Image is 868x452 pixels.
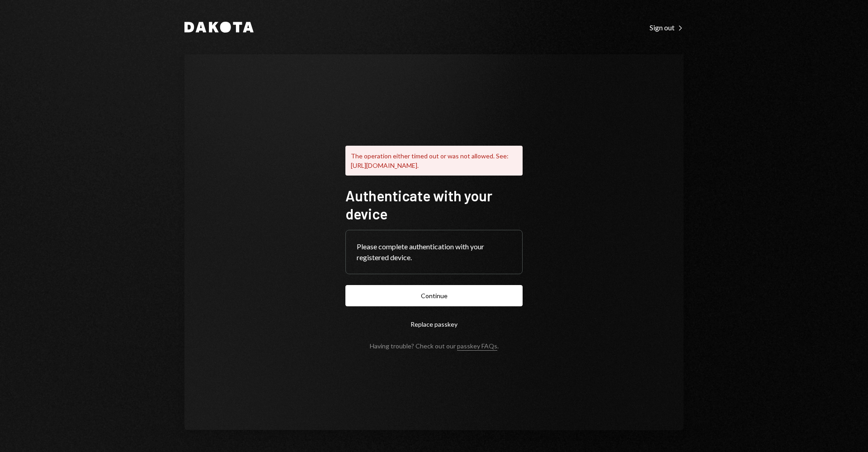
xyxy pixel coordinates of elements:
[370,342,499,350] div: Having trouble? Check out our .
[650,22,684,32] a: Sign out
[650,23,684,32] div: Sign out
[357,241,511,263] div: Please complete authentication with your registered device.
[457,342,497,351] a: passkey FAQs
[345,146,523,176] div: The operation either timed out or was not allowed. See: [URL][DOMAIN_NAME].
[345,186,523,223] h1: Authenticate with your device
[345,314,523,335] button: Replace passkey
[345,285,523,306] button: Continue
